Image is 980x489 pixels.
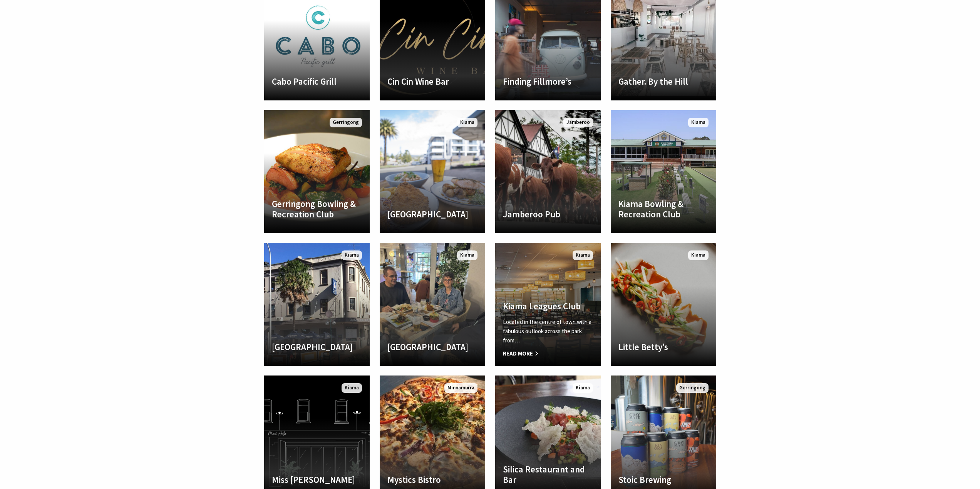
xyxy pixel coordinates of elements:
[380,243,485,366] a: [GEOGRAPHIC_DATA] Kiama
[387,342,477,352] h4: [GEOGRAPHIC_DATA]
[272,199,362,220] h4: Gerringong Bowling & Recreation Club
[688,118,709,127] span: Kiama
[387,209,477,220] h4: [GEOGRAPHIC_DATA]
[264,110,370,233] a: Another Image Used Gerringong Bowling & Recreation Club Gerringong
[503,301,593,312] h4: Kiama Leagues Club
[495,243,601,366] a: Kiama Leagues Club Located in the centre of town with a fabulous outlook across the park from… Re...
[330,118,362,127] span: Gerringong
[688,250,709,260] span: Kiama
[611,243,716,366] a: Little Betty’s Kiama
[495,110,601,233] a: Another Image Used Jamberoo Pub Jamberoo
[387,474,477,485] h4: Mystics Bistro
[503,464,593,485] h4: Silica Restaurant and Bar
[503,209,593,220] h4: Jamberoo Pub
[457,250,477,260] span: Kiama
[457,118,477,127] span: Kiama
[563,118,593,127] span: Jamberoo
[618,76,709,87] h4: Gather. By the Hill
[342,250,362,260] span: Kiama
[387,76,477,87] h4: Cin Cin Wine Bar
[573,250,593,260] span: Kiama
[264,243,370,366] a: Another Image Used [GEOGRAPHIC_DATA] Kiama
[676,383,709,393] span: Gerringong
[618,199,709,220] h4: Kiama Bowling & Recreation Club
[342,383,362,393] span: Kiama
[444,383,477,393] span: Minnamurra
[272,474,362,485] h4: Miss [PERSON_NAME]
[573,383,593,393] span: Kiama
[503,349,593,358] span: Read More
[380,110,485,233] a: Another Image Used [GEOGRAPHIC_DATA] Kiama
[503,76,593,87] h4: Finding Fillmore’s
[611,110,716,233] a: Another Image Used Kiama Bowling & Recreation Club Kiama
[272,342,362,352] h4: [GEOGRAPHIC_DATA]
[503,317,593,345] p: Located in the centre of town with a fabulous outlook across the park from…
[618,474,709,485] h4: Stoic Brewing
[618,342,709,352] h4: Little Betty’s
[272,76,362,87] h4: Cabo Pacific Grill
